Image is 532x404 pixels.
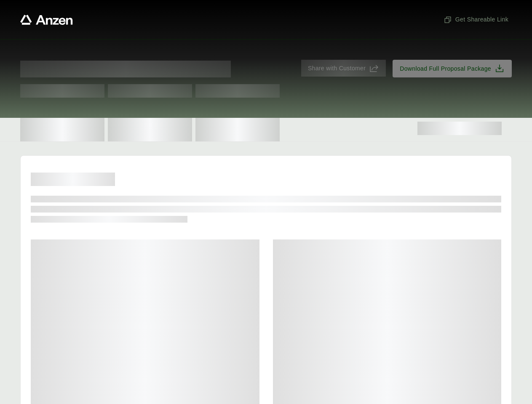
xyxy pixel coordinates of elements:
a: Anzen website [20,15,73,25]
span: Proposal for [20,61,231,77]
button: Get Shareable Link [440,12,512,27]
span: Test [20,84,104,98]
span: Test [195,84,280,98]
span: Get Shareable Link [444,15,508,24]
span: Share with Customer [308,64,366,73]
span: Test [108,84,192,98]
